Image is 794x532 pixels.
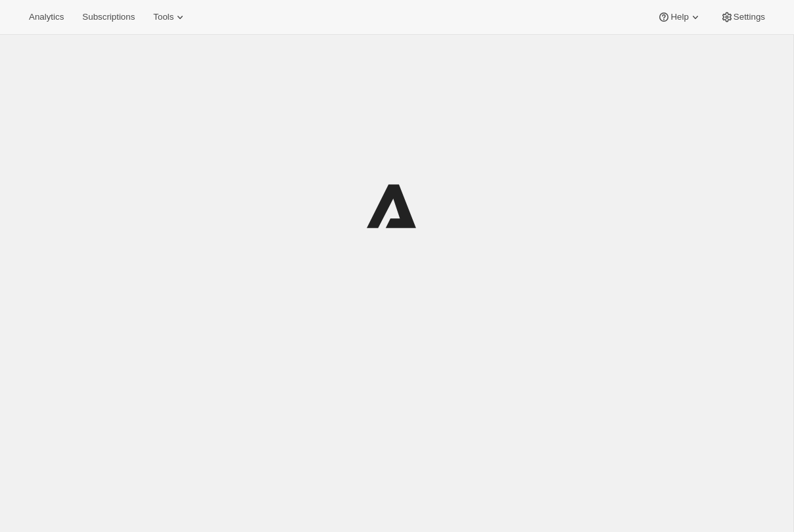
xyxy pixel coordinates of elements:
button: Tools [145,8,195,26]
span: Subscriptions [82,12,135,22]
button: Subscriptions [74,8,143,26]
span: Analytics [29,12,64,22]
button: Help [649,8,709,26]
span: Settings [734,12,765,22]
button: Analytics [21,8,72,26]
span: Tools [153,12,174,22]
span: Help [670,12,688,22]
button: Settings [712,8,773,26]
